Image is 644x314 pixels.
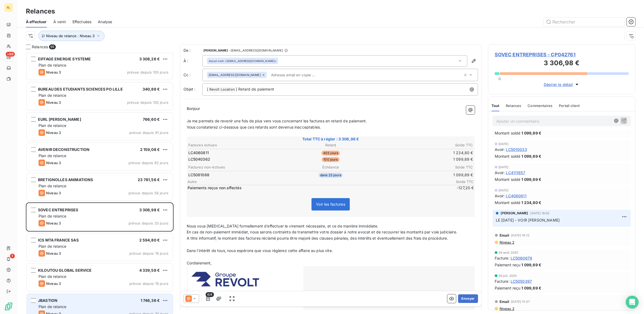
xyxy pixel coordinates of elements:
[209,87,236,93] span: Revolt Location
[139,57,160,61] span: 3 308,26 €
[38,87,123,91] span: BUREAU DES ETUDIANTS SCIENCES PO LILLE
[188,185,441,191] span: Paiements reçus non affectés
[379,150,473,156] td: 1 234,80 €
[46,130,61,135] span: Niveau 3
[39,63,66,67] span: Plan de relance
[496,218,560,222] span: LE [DATE] - VOIR [PERSON_NAME]
[139,268,160,272] span: 4 339,58 €
[544,82,573,87] span: Déplier le détail
[188,180,442,184] span: Autre
[46,100,61,105] span: Niveau 3
[39,244,66,249] span: Plan de relance
[521,200,541,205] span: 1 234,80 €
[500,299,510,304] span: Email
[500,233,510,237] span: Email
[379,164,473,170] th: Solde TTC
[187,224,379,228] span: Nous vous [MEDICAL_DATA] formellement d’effectuer le virement nécessaire, et ce de manière immédi...
[39,184,66,188] span: Plan de relance
[322,157,339,162] span: 100 jours
[321,151,340,156] span: 403 jours
[141,298,160,303] span: 1 746,36 €
[316,202,345,206] span: Voir les factures
[495,177,521,182] span: Montant soldé
[442,180,474,184] span: Solde TTC
[521,285,541,291] span: 1 099,69 €
[139,208,160,212] span: 3 306,98 €
[379,142,473,148] th: Solde TTC
[229,49,283,52] span: - [EMAIL_ADDRESS][DOMAIN_NAME]
[559,103,580,108] span: Portail client
[183,87,196,91] span: Objet :
[4,3,13,12] div: RL
[46,281,61,286] span: Niveau 3
[495,147,505,152] span: Avoir :
[495,170,505,175] span: Avoir :
[139,238,160,242] span: 2 594,80 €
[38,31,105,41] button: Niveau de relance : Niveau 3
[53,19,66,25] span: À venir
[129,161,168,165] span: prévue depuis 82 jours
[495,130,521,136] span: Montant soldé
[46,251,61,256] span: Niveau 3
[6,52,15,57] span: +99
[318,173,343,178] span: dans 23 jours
[521,153,541,159] span: 1 099,69 €
[499,306,514,311] span: Niveau 2
[187,125,321,129] span: Vous constaterez ci-dessous que ces retards sont devenus inacceptables.
[188,142,283,148] th: Factures échues
[209,73,261,77] span: [EMAIL_ADDRESS][DOMAIN_NAME]
[129,191,168,195] span: prévue depuis 56 jours
[127,100,168,105] span: prévue depuis 105 jours
[499,240,514,244] span: Niveau 2
[236,87,274,91] span: ] Retard de paiement
[39,214,66,218] span: Plan de relance
[209,59,224,63] em: Aucun nom
[521,262,541,268] span: 1 099,69 €
[129,251,168,256] span: prévue depuis 19 jours
[511,278,532,284] span: LC5050397
[38,298,57,303] span: JBASTION
[379,156,473,162] td: 1 099,69 €
[495,51,629,58] span: SOVEC ENTREPRISES - CP042761
[203,49,228,52] span: [PERSON_NAME]
[269,71,331,79] input: Adresse email en copie ...
[209,59,277,63] div: <[EMAIL_ADDRESS][DOMAIN_NAME]>
[521,177,541,182] span: 1 099,69 €
[188,172,283,178] td: LC5081088
[46,161,61,165] span: Niveau 3
[183,72,202,78] label: Cc :
[39,274,66,279] span: Plan de relance
[187,230,457,234] span: En cas de non-paiement immédiat, nous serons contraints de transmettre votre dossier à notre avoc...
[129,221,168,225] span: prévue depuis 20 jours
[495,153,521,159] span: Montant soldé
[187,248,333,253] span: Dans l’intérêt de tous, nous espérons que vous règlerez cette affaire au plus vite.
[495,255,510,261] span: Facture :
[506,170,525,175] span: LC4111857
[39,93,66,98] span: Plan de relance
[498,142,509,146] span: [DATE]
[498,189,509,192] span: [DATE]
[183,48,202,53] span: De :
[495,193,505,199] span: Avoir :
[188,157,210,162] span: LC5040362
[187,106,200,111] span: Bonjour
[129,130,168,135] span: prévue depuis 91 jours
[39,304,66,309] span: Plan de relance
[38,177,93,182] span: BRETIGNOLLES ANIMATIONS
[626,296,639,309] div: Open Intercom Messenger
[495,285,521,291] span: Paiement reçu
[10,254,15,258] span: 1
[38,117,81,122] span: EURL [PERSON_NAME]
[46,34,95,38] span: Niveau de relance : Niveau 3
[187,119,367,123] span: Je me permets de revenir une fois de plus vers vous concernant les factures en retard de paiement.
[188,136,474,142] span: Total TTC à régler : 3 306,98 €
[46,221,61,225] span: Niveau 3
[49,44,56,49] span: 55
[140,147,160,152] span: 2 159,08 €
[188,150,209,156] span: LC4060811
[183,58,202,64] label: À :
[491,103,500,108] span: Tout
[187,261,212,265] span: Cordialement,
[544,18,625,26] input: Rechercher
[495,278,510,284] span: Facture :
